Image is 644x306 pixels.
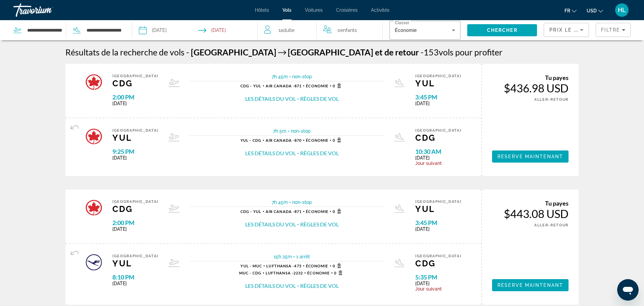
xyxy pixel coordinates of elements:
button: Change language [565,6,577,15]
button: Règles de vol [300,221,339,228]
span: 870 [266,138,302,142]
span: Économie [307,271,330,275]
button: Les détails du vol [245,221,296,228]
a: Activités [371,7,389,13]
div: Tu payes [492,74,569,81]
span: - [421,47,424,57]
span: Chercher [487,28,518,33]
mat-select: Sort by [549,26,583,34]
h1: Résultats de la recherche de vols [65,47,184,57]
div: $443.08 USD [492,207,569,220]
div: $436.98 USD [492,81,569,95]
span: [GEOGRAPHIC_DATA] [415,200,461,204]
span: [GEOGRAPHIC_DATA] [288,47,373,57]
span: CDG - YUL [240,84,261,88]
span: Reserve maintenant [497,282,563,288]
span: [DATE] [112,155,158,161]
span: 2:00 PM [112,219,158,226]
button: Reserve maintenant [492,150,569,163]
span: 0 [333,209,343,214]
span: 1 arrêt [296,254,310,259]
span: [GEOGRAPHIC_DATA] [191,47,276,57]
a: Hôtels [255,7,269,13]
span: 15h 25m [274,254,292,259]
span: YUL [415,78,461,88]
span: [DATE] [112,226,158,232]
span: 7h 45m [272,74,288,79]
iframe: Bouton de lancement de la fenêtre de messagerie [617,279,639,301]
span: HL [618,7,626,13]
span: 0 [333,137,343,143]
button: Select return date [198,20,226,40]
span: Air Canada - [266,138,294,142]
span: MUC - CDG [239,271,261,275]
span: CDG [415,258,461,268]
button: Travelers: 1 adult, 0 children [258,20,382,40]
span: 0 [333,83,343,88]
a: Voitures [305,7,323,13]
span: 9:25 PM [112,148,158,155]
span: et de retour [375,47,419,57]
span: non-stop [292,74,312,79]
a: Vols [282,7,291,13]
span: 153 [421,47,439,57]
span: Reserve maintenant [497,154,563,159]
span: Économie [395,28,417,33]
button: Reserve maintenant [492,279,569,291]
span: 2:00 PM [112,93,158,101]
span: [GEOGRAPHIC_DATA] [112,74,158,78]
span: YUL - MUC [240,264,262,268]
img: Airline logo [86,200,102,216]
span: Prix ​​le plus bas [549,27,602,33]
span: - [186,47,189,57]
span: YUL [112,258,158,268]
mat-label: Classer [395,21,409,25]
button: Les détails du vol [245,282,296,290]
span: 8:10 PM [112,273,158,281]
button: Search [467,24,537,36]
span: [DATE] [415,226,461,232]
span: 2232 [266,271,303,275]
span: [DATE] [415,281,461,286]
div: Tu payes [492,200,569,207]
span: Adulte [280,28,294,33]
img: Airline logo [86,74,102,91]
a: Travorium [13,1,80,19]
span: 871 [266,209,302,214]
button: Change currency [587,6,603,15]
span: 3:45 PM [415,93,461,101]
span: 0 [334,270,344,275]
button: Règles de vol [300,149,339,157]
span: [GEOGRAPHIC_DATA] [415,128,461,133]
a: Croisières [336,7,358,13]
span: Économie [306,209,328,214]
span: 7h 45m [272,200,288,205]
span: ALLER-RETOUR [534,223,569,227]
span: Lufthansa - [266,264,294,268]
span: [GEOGRAPHIC_DATA] [112,128,158,133]
span: Jour suivant [415,161,461,166]
button: Select depart date [139,20,167,40]
span: CDG [112,78,158,88]
span: Économie [306,264,328,268]
button: Filters [596,23,631,37]
span: Jour suivant [415,286,461,292]
span: 475 [266,264,301,268]
img: Airline logo [86,128,102,145]
span: Économie [306,84,328,88]
button: User Menu [613,3,631,17]
span: 3:45 PM [415,219,461,226]
span: [GEOGRAPHIC_DATA] [415,254,461,258]
span: YUL [415,204,461,214]
button: Règles de vol [300,282,339,290]
span: [DATE] [415,155,461,161]
button: Les détails du vol [245,95,296,102]
span: Économie [306,138,328,142]
span: [DATE] [112,281,158,286]
span: vols pour profiter [439,47,502,57]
